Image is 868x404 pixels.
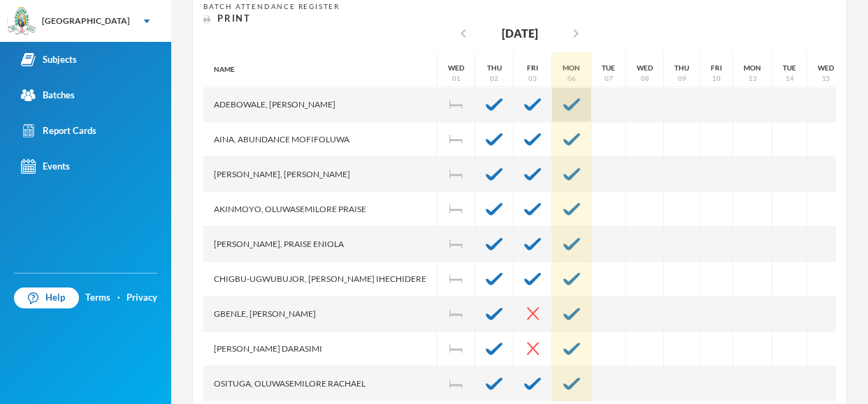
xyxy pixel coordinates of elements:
[563,63,580,73] div: Mon
[21,52,77,67] div: Subjects
[21,88,75,103] div: Batches
[126,291,157,305] a: Privacy
[452,73,461,84] div: 01
[203,262,437,297] div: Chigbu-ugwubujor, [PERSON_NAME] Ihechidere
[527,63,538,73] div: Fri
[487,63,502,73] div: Thu
[203,297,437,331] div: Gbenle, [PERSON_NAME]
[567,73,576,84] div: 06
[203,157,437,192] div: [PERSON_NAME], [PERSON_NAME]
[748,73,757,84] div: 13
[711,63,722,73] div: Fri
[641,73,649,84] div: 08
[437,122,475,157] div: Independence Day
[712,73,721,84] div: 10
[203,52,437,87] div: Name
[455,25,472,42] i: chevron_left
[437,262,475,297] div: Independence Day
[437,192,475,227] div: Independence Day
[21,159,70,174] div: Events
[637,63,653,73] div: Wed
[490,73,498,84] div: 02
[437,227,475,262] div: Independence Day
[14,287,79,308] a: Help
[437,157,475,192] div: Independence Day
[203,2,340,10] span: Batch Attendance Register
[678,73,686,84] div: 09
[437,366,475,401] div: Independence Day
[117,291,120,305] div: ·
[203,227,437,262] div: [PERSON_NAME], Praise Eniola
[203,87,437,122] div: Adebowale, [PERSON_NAME]
[744,63,761,73] div: Mon
[85,291,110,305] a: Terms
[605,73,613,84] div: 07
[203,122,437,157] div: Aina, Abundance Mofifoluwa
[42,15,130,27] div: [GEOGRAPHIC_DATA]
[818,63,834,73] div: Wed
[203,366,437,401] div: Osituga, Oluwasemilore Rachael
[822,73,830,84] div: 15
[448,63,464,73] div: Wed
[217,13,251,24] span: Print
[8,8,36,36] img: logo
[203,331,437,366] div: [PERSON_NAME] Darasimi
[501,25,537,42] div: [DATE]
[783,63,796,73] div: Tue
[437,297,475,331] div: Independence Day
[437,87,475,122] div: Independence Day
[528,73,537,84] div: 03
[21,124,96,138] div: Report Cards
[786,73,794,84] div: 14
[567,25,584,42] i: chevron_right
[674,63,689,73] div: Thu
[437,331,475,366] div: Independence Day
[602,63,615,73] div: Tue
[203,192,437,227] div: Akinmoyo, Oluwasemilore Praise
